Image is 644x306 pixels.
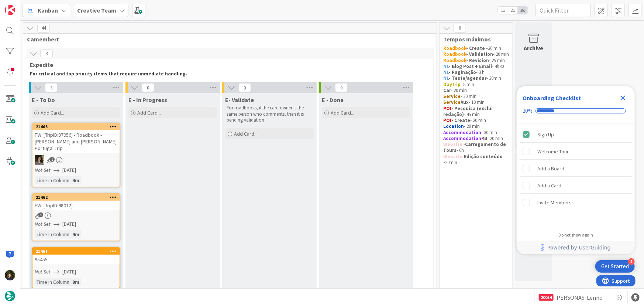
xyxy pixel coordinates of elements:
[32,123,120,187] a: 21463FW: [TripID:97956] - Roadbook - [PERSON_NAME] and [PERSON_NAME] Portugal TripMSNot Set[DATE]...
[443,153,504,166] strong: Edição conteúdo -
[36,249,120,254] div: 21461
[225,96,254,103] span: E- Validate
[558,232,593,238] div: Do not show again
[443,135,481,142] strong: Accommodation
[517,123,635,227] div: Checklist items
[443,142,509,154] p: - - 6h
[535,4,591,17] input: Quick Filter...
[537,181,561,190] div: Add a Card
[62,166,76,174] span: [DATE]
[443,45,509,51] p: 30 min
[62,268,76,276] span: [DATE]
[449,69,476,75] strong: - Paginação
[443,118,509,123] p: - 20 min
[520,177,632,194] div: Add a Card is incomplete.
[520,126,632,143] div: Sign Up is complete.
[30,71,187,77] strong: For critical and top priority items that require immediate handling.
[520,160,632,177] div: Add a Board is incomplete.
[27,35,427,43] span: Camembert
[628,258,635,265] div: 4
[35,278,69,286] div: Time in Column
[443,99,509,105] p: - 10 min
[443,57,466,64] strong: Roadbook
[35,155,44,165] img: MS
[539,294,554,301] div: 20054
[5,270,15,280] img: MC
[35,221,51,227] i: Not Set
[443,82,509,88] p: - 5 min
[443,58,509,64] p: - 25 min
[32,194,120,201] div: 21462
[35,176,69,184] div: Time in Column
[443,51,509,57] p: - 20 min
[443,64,509,69] p: - 4h30
[443,93,509,99] p: - 20 min
[32,247,120,289] a: 2146195455Not Set[DATE]Time in Column:9m
[35,268,51,275] i: Not Set
[32,201,120,210] div: FW: [TripID:98012]
[517,86,635,254] div: Checklist Container
[443,123,464,129] strong: Location
[524,44,544,52] div: Archive
[16,1,34,10] span: Support
[537,130,554,139] div: Sign Up
[227,105,312,123] p: For roadbooks, if the card owner is the same person who comments, then it is pending validation
[443,88,509,93] p: - 20 min
[523,93,581,102] div: Onboarding Checklist
[443,129,481,136] strong: Accommodation
[451,117,470,123] strong: - Create
[537,164,564,173] div: Add a Board
[142,83,154,92] span: 0
[523,108,629,114] div: Checklist progress: 20%
[32,130,120,153] div: FW: [TripID:97956] - Roadbook - [PERSON_NAME] and [PERSON_NAME] Portugal Trip
[443,99,461,105] strong: Service
[322,96,344,103] span: E - Done
[449,75,486,81] strong: - Teste/agendar
[238,83,251,92] span: 0
[443,63,449,69] strong: NL
[443,105,494,118] strong: - Pesquisa (exclui redação)
[35,230,69,238] div: Time in Column
[466,45,488,51] strong: - Create -
[69,230,70,238] span: :
[69,278,70,286] span: :
[443,106,509,118] p: - 45 min
[36,124,120,129] div: 21463
[537,147,569,156] div: Welcome Tour
[5,291,15,301] img: avatar
[520,143,632,160] div: Welcome Tour is incomplete.
[557,293,603,302] span: PERSONAS: Lenno
[35,167,51,173] i: Not Set
[38,212,43,217] span: 1
[37,24,50,33] span: 44
[517,241,635,254] div: Footer
[5,5,15,15] img: Visit kanbanzone.com
[50,157,55,162] span: 2
[523,108,533,114] div: 20%
[466,57,489,64] strong: - Revision
[537,198,572,207] div: Invite Members
[461,99,469,105] strong: Aux
[518,7,528,14] span: 3x
[70,176,81,184] div: 4m
[617,92,629,104] div: Close Checklist
[466,51,493,57] strong: - Validation
[443,75,509,81] p: - 30min
[443,69,449,75] strong: NL
[443,45,466,51] strong: Roadbook
[481,135,487,142] strong: RB
[443,93,461,99] strong: Service
[32,248,120,255] div: 21461
[62,220,76,228] span: [DATE]
[443,123,509,129] p: - 20 min
[520,194,632,211] div: Invite Members is incomplete.
[443,35,503,43] span: Tempos máximos
[32,155,120,165] div: MS
[547,243,611,252] span: Powered by UserGuiding
[443,81,461,88] strong: Daytrip
[454,24,466,33] span: 0
[77,7,116,14] b: Creative Team
[520,241,631,254] a: Powered by UserGuiding
[443,154,509,166] p: - 20min
[38,6,58,15] span: Kanban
